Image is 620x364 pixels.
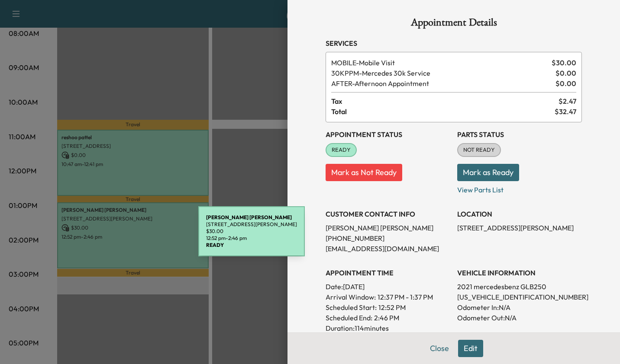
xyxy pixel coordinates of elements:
p: [STREET_ADDRESS][PERSON_NAME] [457,223,582,233]
span: READY [326,146,356,154]
span: Mercedes 30k Service [331,68,552,78]
h3: APPOINTMENT TIME [326,268,450,278]
span: 12:37 PM - 1:37 PM [378,292,433,302]
h3: CUSTOMER CONTACT INFO [326,209,450,219]
p: Duration: 114 minutes [326,323,450,333]
p: [STREET_ADDRESS][PERSON_NAME] [206,221,297,228]
b: READY [206,242,224,248]
p: 12:52 pm - 2:46 pm [206,235,297,242]
span: $ 0.00 [555,78,576,89]
p: Date: [DATE] [326,281,450,292]
span: Afternoon Appointment [331,78,552,89]
button: Edit [458,340,483,357]
span: Mobile Visit [331,57,548,68]
p: Odometer In: N/A [457,302,582,313]
h3: Services [326,38,582,48]
h3: Parts Status [457,129,582,140]
p: [PHONE_NUMBER] [326,233,450,243]
span: $ 2.47 [559,96,576,106]
p: 2021 mercedesbenz GLB250 [457,281,582,292]
span: Tax [331,96,559,106]
h3: Appointment Status [326,129,450,140]
p: [US_VEHICLE_IDENTIFICATION_NUMBER] [457,292,582,302]
p: 2:46 PM [374,313,399,323]
p: Scheduled End: [326,313,372,323]
span: $ 30.00 [552,57,576,68]
span: $ 32.47 [555,106,576,117]
p: [PERSON_NAME] [PERSON_NAME] [326,223,450,233]
span: Total [331,106,555,117]
p: Arrival Window: [326,292,450,302]
p: Scheduled Start: [326,302,377,313]
p: $ 30.00 [206,228,297,235]
p: [EMAIL_ADDRESS][DOMAIN_NAME] [326,243,450,254]
button: Mark as Not Ready [326,164,402,181]
span: $ 0.00 [555,68,576,78]
p: View Parts List [457,181,582,195]
button: Close [424,340,455,357]
h1: Appointment Details [326,17,582,31]
p: Odometer Out: N/A [457,313,582,323]
p: 12:52 PM [378,302,406,313]
button: Mark as Ready [457,164,519,181]
h3: LOCATION [457,209,582,219]
span: NOT READY [458,146,500,154]
b: [PERSON_NAME] [PERSON_NAME] [206,214,292,220]
h3: VEHICLE INFORMATION [457,268,582,278]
